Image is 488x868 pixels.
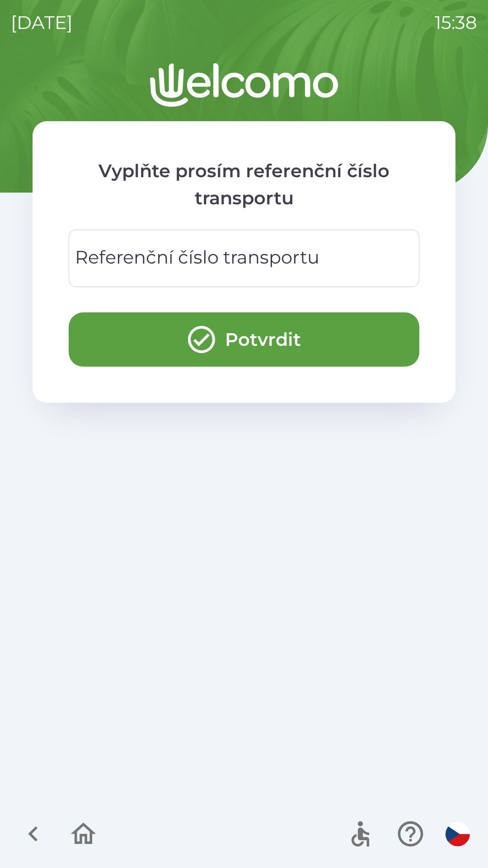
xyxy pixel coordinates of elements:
[435,9,477,36] p: 15:38
[69,312,419,367] button: Potvrdit
[446,822,470,846] img: cs flag
[11,9,73,36] p: [DATE]
[33,63,455,107] img: Logo
[69,157,419,212] p: Vyplňte prosím referenční číslo transportu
